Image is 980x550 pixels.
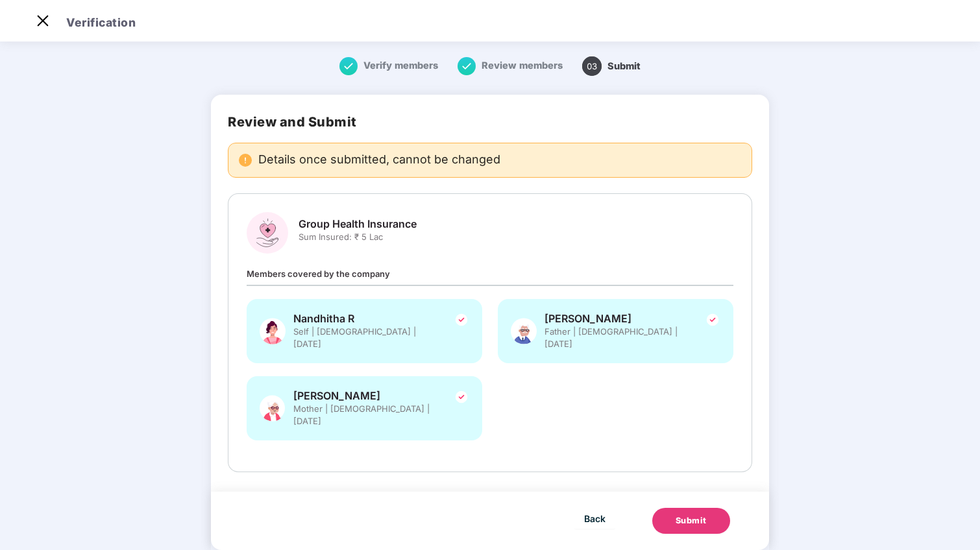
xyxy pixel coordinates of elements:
img: svg+xml;base64,PHN2ZyBpZD0iVGljay0yNHgyNCIgeG1sbnM9Imh0dHA6Ly93d3cudzMub3JnLzIwMDAvc3ZnIiB3aWR0aD... [454,312,469,328]
img: svg+xml;base64,PHN2ZyBpZD0iVGljay0yNHgyNCIgeG1sbnM9Imh0dHA6Ly93d3cudzMub3JnLzIwMDAvc3ZnIiB3aWR0aD... [454,389,469,405]
span: Submit [607,60,641,72]
span: Mother | [DEMOGRAPHIC_DATA] | [DATE] [293,403,436,427]
h2: Review and Submit [228,114,752,130]
img: svg+xml;base64,PHN2ZyB4bWxucz0iaHR0cDovL3d3dy53My5vcmcvMjAwMC9zdmciIHhtbG5zOnhsaW5rPSJodHRwOi8vd3... [260,389,286,427]
span: 03 [582,56,602,76]
span: Verify members [363,60,438,71]
img: svg+xml;base64,PHN2ZyB4bWxucz0iaHR0cDovL3d3dy53My5vcmcvMjAwMC9zdmciIHhtbG5zOnhsaW5rPSJodHRwOi8vd3... [260,312,286,350]
span: [PERSON_NAME] [545,312,687,326]
button: Submit [652,508,730,534]
span: Members covered by the company [247,269,390,279]
span: Father | [DEMOGRAPHIC_DATA] | [DATE] [545,326,687,350]
span: Nandhitha R [293,312,436,326]
img: svg+xml;base64,PHN2ZyBpZD0iR3JvdXBfSGVhbHRoX0luc3VyYW5jZSIgZGF0YS1uYW1lPSJHcm91cCBIZWFsdGggSW5zdX... [247,212,288,254]
span: Review members [482,60,563,71]
span: Sum Insured: ₹ 5 Lac [299,231,417,243]
span: Back [584,510,606,527]
img: svg+xml;base64,PHN2ZyB4bWxucz0iaHR0cDovL3d3dy53My5vcmcvMjAwMC9zdmciIHdpZHRoPSIxNiIgaGVpZ2h0PSIxNi... [458,57,476,75]
span: Group Health Insurance [299,217,417,231]
img: svg+xml;base64,PHN2ZyBpZD0iRGFuZ2VyX2FsZXJ0IiBkYXRhLW5hbWU9IkRhbmdlciBhbGVydCIgeG1sbnM9Imh0dHA6Ly... [239,154,252,167]
button: Back [574,508,615,529]
span: [PERSON_NAME] [293,389,436,403]
span: Self | [DEMOGRAPHIC_DATA] | [DATE] [293,326,436,350]
div: Submit [676,514,707,527]
span: Details once submitted, cannot be changed [258,154,500,167]
img: svg+xml;base64,PHN2ZyBpZD0iVGljay0yNHgyNCIgeG1sbnM9Imh0dHA6Ly93d3cudzMub3JnLzIwMDAvc3ZnIiB3aWR0aD... [705,312,720,328]
img: svg+xml;base64,PHN2ZyB4bWxucz0iaHR0cDovL3d3dy53My5vcmcvMjAwMC9zdmciIHdpZHRoPSIxNiIgaGVpZ2h0PSIxNi... [339,57,358,75]
img: svg+xml;base64,PHN2ZyBpZD0iRmF0aGVyX0dyZXkiIHhtbG5zPSJodHRwOi8vd3d3LnczLm9yZy8yMDAwL3N2ZyIgeG1sbn... [511,312,537,350]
